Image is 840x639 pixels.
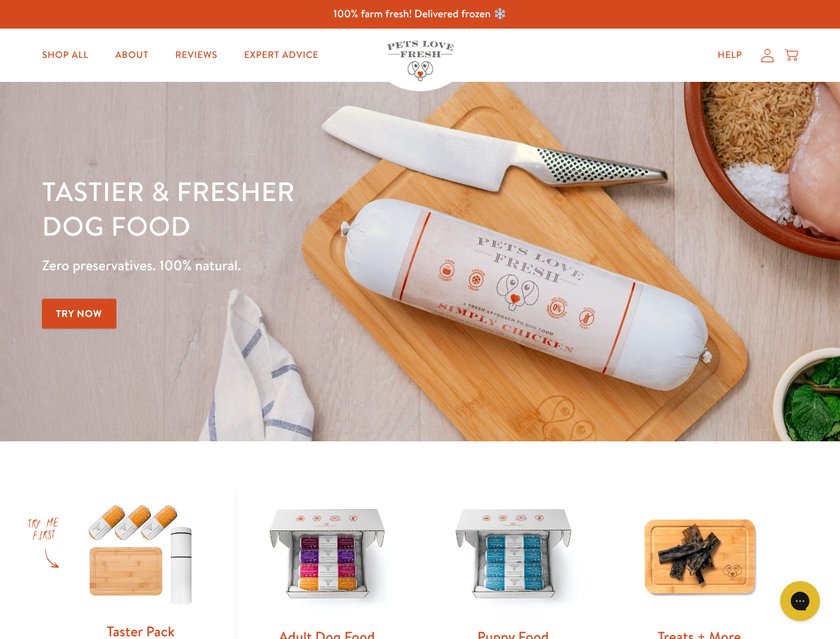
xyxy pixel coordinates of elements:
[31,42,99,69] a: Shop All
[104,42,159,69] a: About
[42,299,116,329] a: Try Now
[387,41,454,81] img: Pets Love Fresh
[773,576,827,626] iframe: Gorgias live chat messenger
[164,42,227,69] a: Reviews
[707,42,753,69] a: Help
[42,254,546,278] p: Zero preservatives. 100% natural.
[233,42,329,69] a: Expert Advice
[42,174,546,243] h1: Tastier & fresher dog food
